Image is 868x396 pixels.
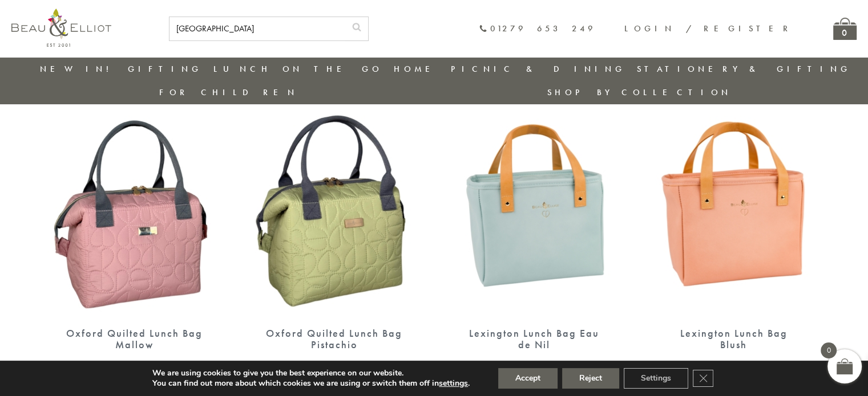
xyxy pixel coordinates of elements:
span: 0 [821,342,837,358]
button: Close GDPR Cookie Banner [693,370,713,387]
input: SEARCH [169,17,345,40]
a: For Children [159,87,298,98]
p: You can find out more about which cookies we are using or switch them off in . [152,378,470,389]
a: Oxford quilted lunch bag pistachio Oxford Quilted Lunch Bag Pistachio £19.99 [246,88,423,373]
a: Gifting [128,63,202,75]
div: Lexington Lunch Bag Blush [665,328,802,351]
button: Reject [562,368,619,389]
a: Oxford quilted lunch bag mallow Oxford Quilted Lunch Bag Mallow £19.99 [46,88,223,373]
a: Picnic & Dining [451,63,625,75]
img: Oxford quilted lunch bag mallow [46,88,223,316]
a: Lunch On The Go [213,63,382,75]
p: We are using cookies to give you the best experience on our website. [152,368,470,378]
div: Lexington Lunch Bag Eau de Nil [466,328,603,351]
a: Login / Register [624,23,793,34]
a: 0 [833,18,857,40]
img: Oxford quilted lunch bag pistachio [246,88,423,316]
a: Lexington lunch bag blush Lexington Lunch Bag Blush £22.99 [645,88,822,373]
a: New in! [40,63,116,75]
a: Lexington lunch bag eau de nil Lexington Lunch Bag Eau de Nil £22.99 [446,88,623,373]
button: Accept [498,368,558,389]
img: Lexington lunch bag eau de nil [446,88,623,316]
button: Settings [624,368,688,389]
img: logo [11,9,111,47]
div: Oxford Quilted Lunch Bag Mallow [66,328,203,351]
a: Home [394,63,439,75]
div: Oxford Quilted Lunch Bag Pistachio [266,328,403,351]
a: Shop by collection [547,87,732,98]
a: 01279 653 249 [479,24,596,34]
img: Lexington lunch bag blush [645,88,822,316]
button: settings [439,378,468,389]
a: Stationery & Gifting [637,63,851,75]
